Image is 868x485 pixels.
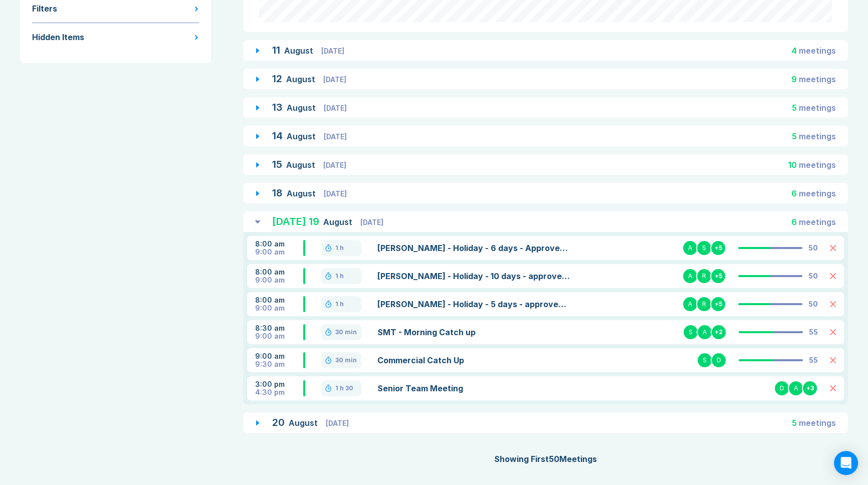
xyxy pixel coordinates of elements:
div: Hidden Items [32,31,84,43]
span: 18 [272,187,283,199]
span: 11 [272,44,280,56]
span: 5 [792,131,797,141]
a: [PERSON_NAME] - Holiday - 10 days - approved AW - Noted IP [377,270,571,282]
div: S [696,240,712,256]
a: [PERSON_NAME] - Holiday - 5 days - approved IP - Noted IP [377,298,571,310]
a: Commercial Catch Up [377,354,571,366]
span: meeting s [799,160,836,170]
div: + 5 [710,268,726,284]
div: S [683,324,699,340]
span: 9 [791,74,797,84]
button: Delete [830,329,836,335]
div: 8:30 am [255,324,303,332]
span: [DATE] 19 [272,215,319,227]
span: August [286,160,317,170]
span: 5 [792,418,797,428]
span: August [287,103,318,113]
div: A [682,296,698,312]
span: 15 [272,158,282,170]
button: Delete [830,245,836,251]
div: 8:00 am [255,268,303,276]
a: Senior Team Meeting [377,382,571,394]
div: R [696,296,712,312]
span: 5 [792,103,797,113]
span: August [286,74,317,84]
div: A [697,324,713,340]
span: meeting s [799,418,836,428]
button: Delete [830,301,836,307]
span: August [287,188,318,198]
div: A [788,380,804,396]
div: 9:00 am [255,332,303,340]
div: + 2 [711,324,727,340]
span: [DATE] [360,218,383,226]
div: 8:00 am [255,296,303,304]
span: August [289,418,320,428]
div: 9:00 am [255,304,303,312]
span: 12 [272,73,282,85]
div: + 5 [710,296,726,312]
span: 14 [272,130,283,142]
div: Open Intercom Messenger [834,451,858,475]
div: 30 min [335,328,357,336]
span: meeting s [799,217,836,227]
span: [DATE] [324,189,347,198]
div: 30 min [335,356,357,364]
div: + 3 [802,380,818,396]
span: meeting s [799,103,836,113]
div: D [774,380,790,396]
div: D [711,352,727,368]
span: meeting s [799,74,836,84]
div: 3:00 pm [255,380,303,388]
span: August [284,46,315,56]
span: meeting s [799,131,836,141]
span: [DATE] [321,47,344,55]
div: 8:00 am [255,240,303,248]
button: Delete [830,273,836,279]
div: 1 h [335,272,344,280]
span: 10 [788,160,797,170]
span: 13 [272,101,283,113]
button: Delete [830,357,836,363]
div: 50 [808,244,818,252]
div: 1 h [335,244,344,252]
div: 9:30 am [255,360,303,368]
div: 55 [809,356,818,364]
span: 4 [791,46,797,56]
div: Showing First 50 Meetings [243,453,848,465]
div: 9:00 am [255,248,303,256]
div: Filters [32,3,57,15]
button: Delete [830,385,836,391]
div: 1 h 30 [335,384,353,392]
span: 6 [791,188,797,198]
span: [DATE] [324,132,347,141]
div: + 5 [710,240,726,256]
div: 4:30 pm [255,388,303,396]
span: [DATE] [323,161,346,169]
div: 9:00 am [255,352,303,360]
span: meeting s [799,46,836,56]
div: A [682,268,698,284]
div: R [696,268,712,284]
span: [DATE] [323,75,346,84]
span: August [323,217,354,227]
span: 6 [791,217,797,227]
div: S [697,352,713,368]
span: [DATE] [326,419,349,427]
div: 1 h [335,300,344,308]
span: meeting s [799,188,836,198]
div: 50 [808,300,818,308]
div: 50 [808,272,818,280]
div: 9:00 am [255,276,303,284]
a: SMT - Morning Catch up [377,326,571,338]
div: A [682,240,698,256]
span: [DATE] [324,104,347,112]
div: 55 [809,328,818,336]
span: 20 [272,416,285,428]
a: [PERSON_NAME] - Holiday - 6 days - Approved AW - Noted IP [377,242,571,254]
span: August [287,131,318,141]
